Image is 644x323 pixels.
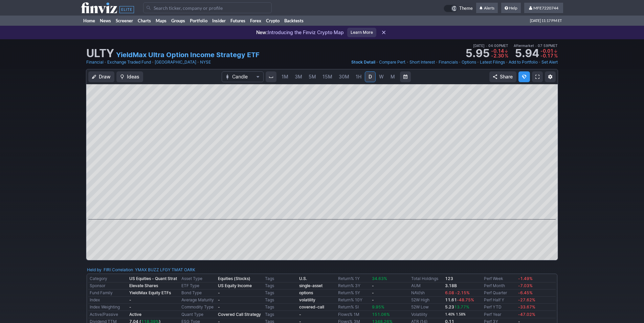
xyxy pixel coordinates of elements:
b: - [299,312,301,317]
span: • [406,59,409,66]
button: Share [489,71,516,82]
b: 5.23 [445,304,469,309]
span: • [459,59,461,66]
b: - [372,297,374,302]
span: Candle [232,73,253,80]
input: Search [143,2,272,13]
b: Elevate Shares [129,283,158,288]
span: -2.15% [455,290,470,295]
td: 52W Low [410,304,444,311]
b: U.S. [299,276,307,281]
a: YieldMax Ultra Option Income Strategy ETF [116,50,260,60]
b: - [218,304,220,309]
span: 15M [323,74,332,79]
td: Perf Quarter [483,290,517,297]
td: Total Holdings [410,275,444,282]
b: - [218,290,220,295]
a: Alerts [476,3,498,14]
b: Covered Call Strategy [218,312,261,317]
button: Range [400,71,411,82]
span: 30M [339,74,349,79]
span: 1M [282,74,288,79]
a: 1H [353,71,364,82]
span: -48.75% [457,297,474,302]
a: Options [462,59,476,66]
button: Chart Type [222,71,264,82]
a: Stock Detail [351,59,375,66]
a: TMAT [172,267,183,273]
a: Short Interest [409,59,435,66]
a: News [97,16,113,26]
a: Latest Filings [480,59,505,66]
b: - [129,297,131,302]
td: Return% 3Y [337,282,371,290]
span: 13.77% [454,304,469,309]
span: -0.14 [491,48,504,54]
span: 9.95% [372,304,384,309]
td: Perf YTD [483,304,517,311]
td: Tags [264,304,298,311]
td: Quant Type [180,311,217,318]
td: Index [88,297,128,304]
td: Fund Family [88,290,128,297]
span: Theme [459,5,473,12]
a: Charts [135,16,153,26]
span: 1H [356,74,361,79]
a: D [365,71,376,82]
a: covered-call [299,304,324,309]
td: Sponsor [88,282,128,290]
a: Help [501,3,521,14]
span: [DATE] 04:00PM ET [473,43,508,49]
a: MFE7220744 [524,3,563,14]
b: - [372,283,374,288]
span: [DATE] 11:17 PM ET [530,16,562,26]
a: volatility [299,297,315,302]
a: Maps [153,16,169,26]
a: Screener [113,16,135,26]
span: -2.30 [491,53,504,59]
a: Learn More [347,28,376,37]
span: % [505,53,508,59]
b: options [299,290,313,295]
a: BUZZ [148,267,159,273]
td: Tags [264,290,298,297]
span: • [538,59,541,66]
span: • [535,44,537,48]
span: D [369,74,372,79]
span: -0.17 [540,53,553,59]
td: NAV/sh [410,290,444,297]
div: | : [111,267,195,273]
span: 5M [309,74,316,79]
span: • [506,59,508,66]
span: -1.49% [518,276,533,281]
b: 123 [445,276,453,281]
span: 151.06% [372,312,390,317]
a: OARK [184,267,195,273]
a: W [376,71,387,82]
span: Latest Filings [480,60,505,65]
a: Portfolio [187,16,210,26]
span: • [486,44,487,48]
a: Held by [87,267,102,272]
td: Return% 5Y [337,290,371,297]
a: M [387,71,398,82]
span: -47.02% [518,312,535,317]
span: -27.62% [518,297,535,302]
a: Theme [444,5,473,12]
a: Backtests [282,16,306,26]
span: Aftermarket 07:59PM ET [514,43,558,49]
td: Perf Week [483,275,517,282]
a: 15M [319,71,335,82]
td: 52W High [410,297,444,304]
a: Fullscreen [532,71,543,82]
a: FIRI [104,267,111,273]
td: Perf Half Y [483,297,517,304]
span: -6.45% [518,290,533,295]
a: Financials [439,59,458,66]
td: Active/Passive [88,311,128,318]
b: - [372,290,374,295]
td: Perf Month [483,282,517,290]
a: Exchange Traded Fund [107,59,151,66]
a: LFGY [160,267,171,273]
